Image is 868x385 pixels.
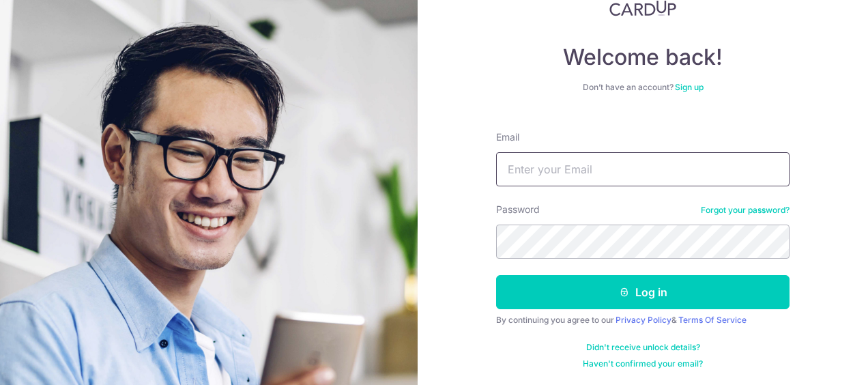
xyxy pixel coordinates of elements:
button: Log in [496,275,790,309]
a: Privacy Policy [616,315,671,325]
input: Enter your Email [496,152,790,186]
h4: Welcome back! [496,44,790,71]
a: Forgot your password? [701,205,790,216]
a: Terms Of Service [678,315,747,325]
div: Don’t have an account? [496,82,790,93]
a: Haven't confirmed your email? [583,358,703,369]
label: Email [496,130,519,144]
a: Sign up [675,82,704,92]
a: Didn't receive unlock details? [586,342,700,353]
label: Password [496,203,540,216]
div: By continuing you agree to our & [496,315,790,326]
